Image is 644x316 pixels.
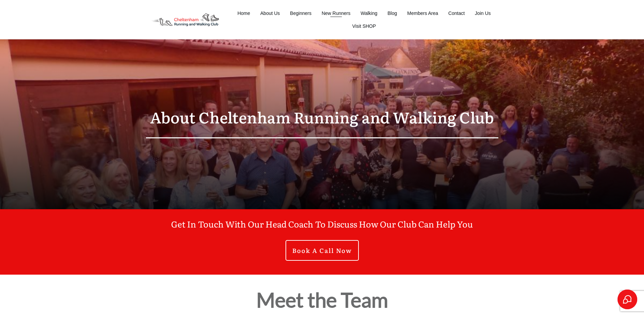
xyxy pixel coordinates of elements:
[146,217,498,240] p: Get In Touch With Our Head Coach To Discuss How Our Club Can Help You
[448,8,465,18] a: Contact
[321,8,350,18] a: New Runners
[292,247,352,254] span: Book A Call Now
[286,240,359,261] a: Book A Call Now
[388,8,397,18] a: Blog
[361,8,377,18] a: Walking
[290,8,311,18] a: Beginners
[475,8,491,18] a: Join Us
[237,8,250,18] a: Home
[146,8,225,31] img: Decathlon
[407,8,438,18] a: Members Area
[352,21,376,31] a: Visit SHOP
[260,8,280,18] a: About Us
[146,104,498,131] p: About Cheltenham Running and Walking Club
